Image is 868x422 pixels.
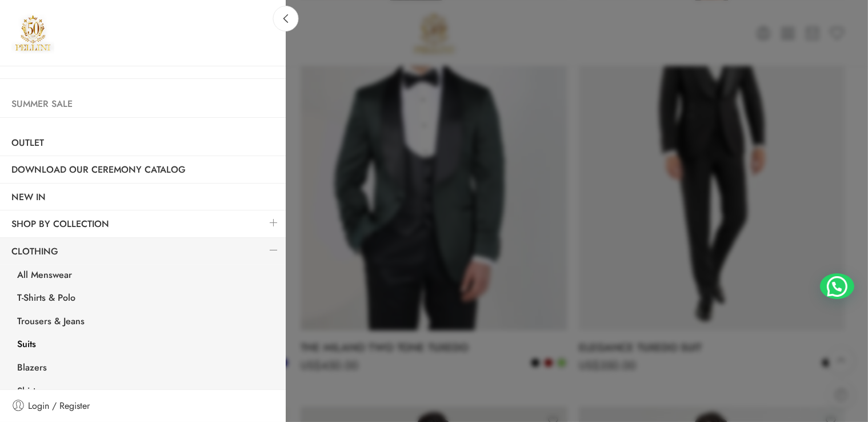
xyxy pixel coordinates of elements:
[6,288,286,311] a: T-Shirts & Polo
[6,357,286,381] a: Blazers
[11,399,274,413] a: Login / Register
[28,399,90,413] span: Login / Register
[6,265,286,288] a: All Menswear
[6,334,286,357] a: Suits
[6,311,286,335] a: Trousers & Jeans
[11,11,54,54] img: Pellini
[6,381,286,404] a: Shirts
[11,11,54,54] a: Pellini -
